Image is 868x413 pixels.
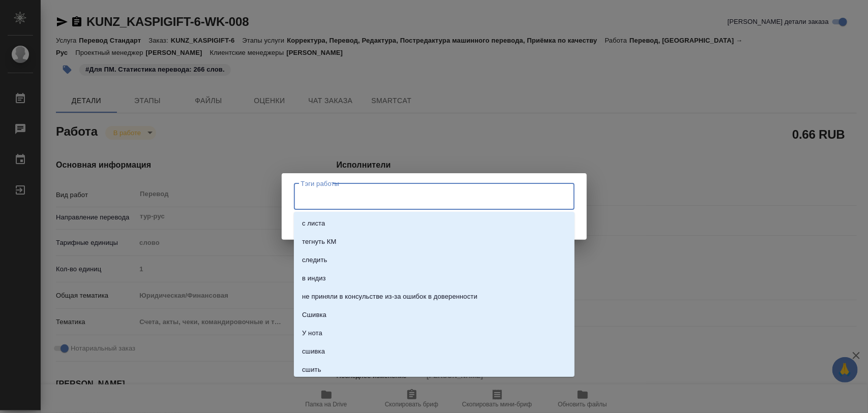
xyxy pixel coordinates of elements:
p: в индиз [302,273,326,283]
p: сшить [302,365,321,375]
p: следить [302,255,327,265]
p: тегнуть КМ [302,237,336,247]
p: не приняли в консульстве из-за ошибок в доверенности [302,292,477,302]
p: с листа [302,218,325,229]
p: сшивка [302,346,325,357]
p: Сшивка [302,310,326,320]
p: У нота [302,328,322,338]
